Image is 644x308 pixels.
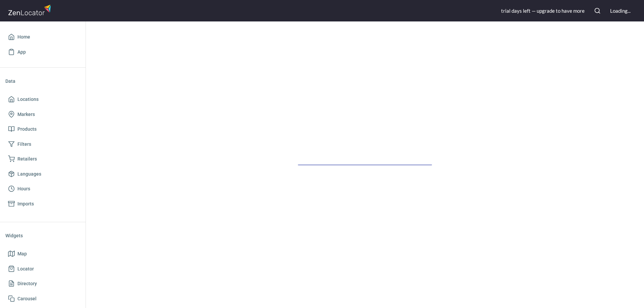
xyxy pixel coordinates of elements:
span: Hours [17,185,30,193]
span: Markers [17,110,35,119]
a: Carousel [5,291,80,306]
a: Filters [5,137,80,152]
span: Retailers [17,155,37,163]
span: Locations [17,95,39,104]
span: Directory [17,280,37,288]
li: Widgets [5,228,80,244]
span: App [17,48,26,56]
a: Languages [5,167,80,182]
span: Products [17,125,37,133]
a: Locator [5,261,80,276]
span: Carousel [17,295,37,303]
a: Directory [5,276,80,291]
a: App [5,45,80,60]
span: Home [17,33,30,41]
a: Markers [5,107,80,122]
a: Hours [5,181,80,196]
a: Home [5,29,80,45]
a: Map [5,246,80,261]
li: Data [5,73,80,89]
a: Retailers [5,151,80,167]
span: Languages [17,170,41,178]
img: zenlocator [8,3,53,17]
span: Map [17,250,27,258]
a: Imports [5,196,80,211]
button: Search [590,3,605,18]
span: Filters [17,140,31,148]
a: Locations [5,92,80,107]
div: trial day s left — upgrade to have more [501,7,585,14]
a: Products [5,122,80,137]
span: Locator [17,265,34,273]
div: Loading... [610,7,631,14]
span: Imports [17,200,34,208]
